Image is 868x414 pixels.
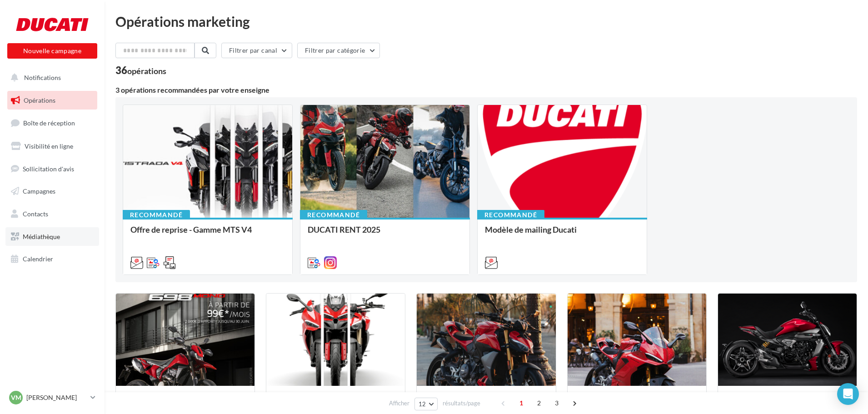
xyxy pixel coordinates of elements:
[419,400,426,408] span: 12
[837,383,859,405] div: Open Intercom Messenger
[115,86,857,94] div: 3 opérations recommandées par votre enseigne
[23,187,55,195] span: Campagnes
[25,142,73,150] span: Visibilité en ligne
[477,210,544,220] div: Recommandé
[127,67,166,75] div: opérations
[389,399,409,408] span: Afficher
[414,398,438,410] button: 12
[130,225,285,243] div: Offre de reprise - Gamme MTS V4
[5,205,99,224] a: Contacts
[26,393,87,402] p: [PERSON_NAME]
[24,74,61,81] span: Notifications
[23,255,53,263] span: Calendrier
[5,113,99,133] a: Boîte de réception
[5,160,99,179] a: Sollicitation d'avis
[11,393,21,402] span: VM
[5,249,99,269] a: Calendrier
[115,65,166,75] div: 36
[5,68,95,87] button: Notifications
[23,210,48,218] span: Contacts
[5,91,99,110] a: Opérations
[297,43,380,58] button: Filtrer par catégorie
[443,399,480,408] span: résultats/page
[23,119,75,127] span: Boîte de réception
[532,396,546,410] span: 2
[308,225,462,243] div: DUCATI RENT 2025
[5,137,99,156] a: Visibilité en ligne
[7,389,97,406] a: VM [PERSON_NAME]
[24,96,55,104] span: Opérations
[5,227,99,246] a: Médiathèque
[549,396,564,410] span: 3
[300,210,367,220] div: Recommandé
[5,182,99,201] a: Campagnes
[514,396,529,410] span: 1
[7,43,97,59] button: Nouvelle campagne
[23,233,60,240] span: Médiathèque
[23,165,74,172] span: Sollicitation d'avis
[115,15,857,28] div: Opérations marketing
[485,225,639,243] div: Modèle de mailing Ducati
[221,43,292,58] button: Filtrer par canal
[123,210,190,220] div: Recommandé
